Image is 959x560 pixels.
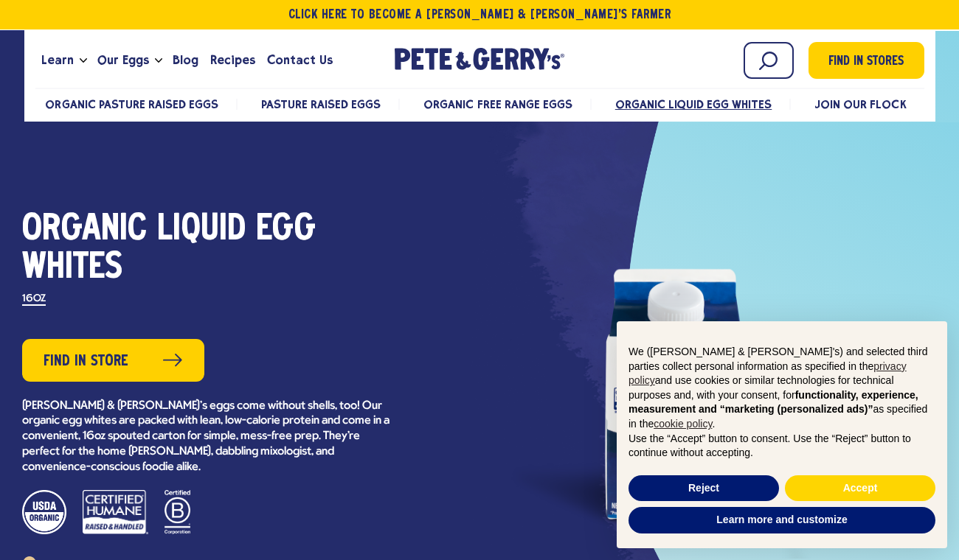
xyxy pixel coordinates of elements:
a: Recipes [204,41,261,80]
p: [PERSON_NAME] & [PERSON_NAME]’s eggs come without shells, too! Our organic egg whites are packed ... [22,399,391,475]
a: Find in Store [22,339,204,382]
p: Use the “Accept” button to consent. Use the “Reject” button to continue without accepting. [629,432,935,461]
div: Notice [605,309,959,560]
a: Organic Liquid Egg Whites [615,97,772,111]
span: Contact Us [267,51,333,69]
nav: desktop product menu [35,88,924,119]
label: 16OZ [22,294,46,306]
a: Learn [35,41,80,80]
a: Pasture Raised Eggs [261,97,381,111]
button: Learn more and customize [629,507,935,533]
button: Accept [785,475,935,502]
span: Recipes [210,51,255,69]
input: Search [744,42,794,79]
a: Find in Stores [809,42,924,79]
button: Open the dropdown menu for Learn [80,58,87,63]
h1: Organic Liquid Egg Whites [22,211,391,287]
button: Open the dropdown menu for Our Eggs [155,58,162,63]
p: We ([PERSON_NAME] & [PERSON_NAME]'s) and selected third parties collect personal information as s... [629,345,935,432]
span: Find in Store [44,350,128,373]
a: Organic Pasture Raised Eggs [45,97,218,111]
a: Our Eggs [91,41,155,80]
a: Organic Free Range Eggs [423,97,572,111]
a: Blog [167,41,204,80]
span: Our Eggs [97,51,149,69]
a: Contact Us [261,41,339,80]
button: Reject [629,475,779,502]
span: Learn [41,51,74,69]
span: Find in Stores [828,52,904,72]
a: cookie policy [654,418,712,430]
a: Join Our Flock [814,97,906,111]
span: Blog [173,51,198,69]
